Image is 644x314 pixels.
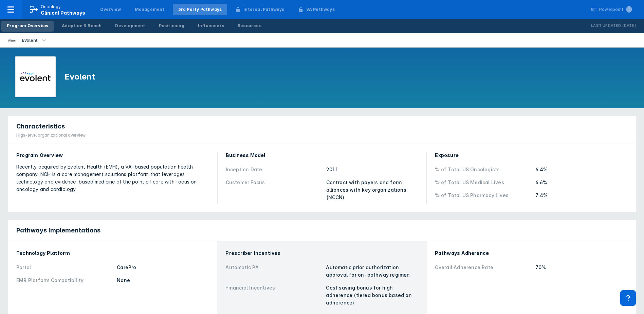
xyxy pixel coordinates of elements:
[117,277,209,284] div: None
[173,4,227,15] a: 3rd Party Pathways
[326,264,418,279] div: Automatic prior authorization approval for on-pathway regimen
[198,23,224,29] div: Influencers
[62,23,102,29] div: Adoption & Reach
[226,166,322,173] div: Inception Date
[226,152,419,159] div: Business Model
[16,249,209,257] div: Technology Platform
[306,6,335,13] div: VA Pathways
[591,22,622,29] p: Last Updated:
[238,23,261,29] div: Resources
[326,179,419,201] div: Contract with payers and form alliances with key organizations (NCCN)
[19,36,40,45] div: Evolent
[620,290,636,306] div: Contact Support
[41,10,85,16] span: Clinical Pathways
[16,132,86,138] div: High-level organizational overview
[41,4,61,10] p: Oncology
[435,249,628,257] div: Pathways Adherence
[7,23,48,29] div: Program Overview
[20,61,51,92] img: new-century-health
[16,122,65,130] span: Characteristics
[326,166,419,173] div: 2011
[535,192,628,199] div: 7.4%
[65,71,95,82] h1: Evolent
[8,36,16,45] img: new-century-health
[16,277,113,284] div: EMR Platform Compatibility
[16,163,209,193] div: Recently acquired by Evolent Health (EVH), a VA-based population health company. NCH is a care ma...
[110,21,150,32] a: Development
[435,179,531,186] div: % of Total US Medical Lives
[326,284,418,307] div: Cost saving bonus for high adherence (tiered bonus based on adherence)
[16,264,113,271] div: Portal
[622,22,636,29] p: [DATE]
[535,264,628,271] div: 70%
[159,23,184,29] div: Positioning
[16,226,100,234] span: Pathways Implementations
[135,6,165,13] div: Management
[435,152,628,159] div: Exposure
[1,21,54,32] a: Program Overview
[16,152,209,159] div: Program Overview
[226,179,322,201] div: Customer Focus
[129,4,170,15] a: Management
[599,6,632,13] div: Powerpoint
[117,264,209,271] div: CarePro
[192,21,229,32] a: Influencers
[243,6,284,13] div: Internal Pathways
[178,6,222,13] div: 3rd Party Pathways
[435,192,531,199] div: % of Total US Pharmacy Lives
[115,23,145,29] div: Development
[100,6,121,13] div: Overview
[225,264,322,279] div: Automatic PA
[153,21,190,32] a: Positioning
[225,249,418,257] div: Prescriber Incentives
[225,284,322,307] div: Financial Incentives
[435,166,531,173] div: % of Total US Oncologists
[535,166,628,173] div: 6.4%
[535,179,628,186] div: 6.6%
[95,4,127,15] a: Overview
[435,264,531,271] div: Overall Adherence Rate
[56,21,107,32] a: Adoption & Reach
[232,21,267,32] a: Resources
